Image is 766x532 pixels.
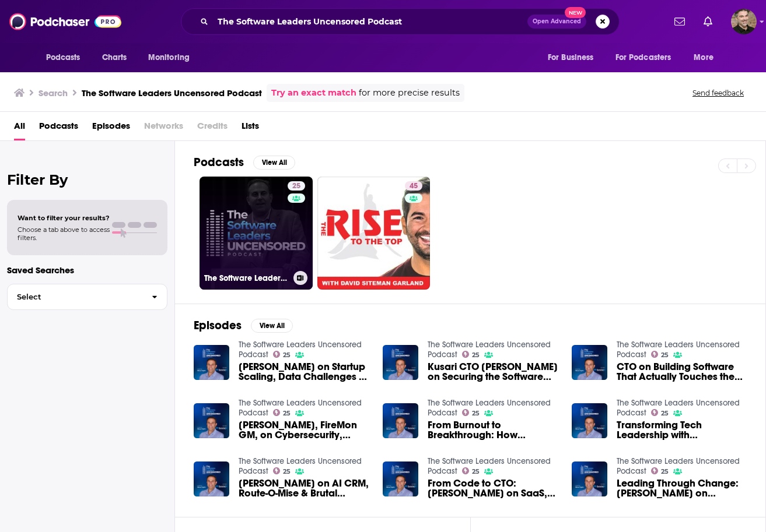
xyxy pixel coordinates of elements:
[46,50,81,66] span: Podcasts
[251,319,293,333] button: View All
[194,155,244,170] h2: Podcasts
[273,409,291,416] a: 25
[428,398,551,418] a: The Software Leaders Uncensored Podcast
[359,86,460,100] span: for more precise results
[410,181,418,192] span: 45
[428,456,551,476] a: The Software Leaders Uncensored Podcast
[95,47,134,69] a: Charts
[273,467,291,474] a: 25
[9,10,121,33] img: Podchaser - Follow, Share and Rate Podcasts
[661,353,669,358] span: 25
[18,214,110,222] span: Want to filter your results?
[565,7,586,18] span: New
[617,340,740,360] a: The Software Leaders Uncensored Podcast
[617,362,747,382] span: CTO on Building Software That Actually Touches the Real World | [PERSON_NAME]
[213,12,527,31] input: Search podcasts, credits, & more...
[239,420,369,440] span: [PERSON_NAME], FireMon GM, on Cybersecurity, Acquisitions & Leadership Retreats in the Rockies
[383,461,418,497] a: From Code to CTO: Jason Gilmore on SaaS, No-Code, and Private Equity Leadership
[92,117,130,140] a: Episodes
[194,461,229,497] img: Rick Schott on AI CRM, Route-O-Mise & Brutal Startup Lessons for Tech Leaders
[428,478,558,498] span: From Code to CTO: [PERSON_NAME] on SaaS, No-Code, and Private Equity Leadership
[283,469,291,474] span: 25
[204,273,289,283] h3: The Software Leaders Uncensored Podcast
[239,478,369,498] span: [PERSON_NAME] on AI CRM, Route-O-Mise & Brutal Startup Lessons for Tech Leaders
[731,9,757,34] img: User Profile
[661,411,669,416] span: 25
[200,177,313,290] a: 25The Software Leaders Uncensored Podcast
[472,353,480,358] span: 25
[14,117,25,140] a: All
[102,50,127,66] span: Charts
[548,50,594,66] span: For Business
[194,155,295,170] a: PodcastsView All
[242,117,259,140] a: Lists
[661,469,669,474] span: 25
[685,47,728,69] button: open menu
[239,478,369,498] a: Rick Schott on AI CRM, Route-O-Mise & Brutal Startup Lessons for Tech Leaders
[7,284,167,310] button: Select
[38,47,96,69] button: open menu
[39,117,78,140] a: Podcasts
[140,47,205,69] button: open menu
[428,478,558,498] a: From Code to CTO: Jason Gilmore on SaaS, No-Code, and Private Equity Leadership
[383,403,418,439] img: From Burnout to Breakthrough: How Lena Skilarova Mordvinova Reinvented Startup Leadership
[194,318,293,333] a: EpisodesView All
[7,265,167,276] p: Saved Searches
[283,411,291,416] span: 25
[651,351,669,358] a: 25
[540,47,608,69] button: open menu
[239,456,362,476] a: The Software Leaders Uncensored Podcast
[689,88,747,98] button: Send feedback
[527,15,586,29] button: Open AdvancedNew
[181,8,620,35] div: Search podcasts, credits, & more...
[617,456,740,476] a: The Software Leaders Uncensored Podcast
[383,345,418,380] img: Kusari CTO Michael Lieberman on Securing the Software Supply Chain & Fighting AI Slop Squatting
[18,226,110,242] span: Choose a tab above to access filters.
[428,362,558,382] span: Kusari CTO [PERSON_NAME] on Securing the Software Supply Chain & Fighting AI Slop Squatting
[572,345,607,380] img: CTO on Building Software That Actually Touches the Real World | Kumar Srivastava
[462,409,480,416] a: 25
[428,340,551,360] a: The Software Leaders Uncensored Podcast
[7,171,167,188] h2: Filter By
[617,478,747,498] a: Leading Through Change: Mark Losey on Innovation, People & Software Strategy
[271,86,356,100] a: Try an exact match
[731,9,757,34] span: Logged in as osbennn
[317,177,431,290] a: 45
[82,87,262,98] h3: The Software Leaders Uncensored Podcast
[194,403,229,439] a: Justin Stouder, FireMon GM, on Cybersecurity, Acquisitions & Leadership Retreats in the Rockies
[615,50,671,66] span: For Podcasters
[253,156,295,170] button: View All
[194,345,229,380] img: Jason Tesser on Startup Scaling, Data Challenges & Job Hunt Lessons | Software Leaders Uncensored
[428,362,558,382] a: Kusari CTO Michael Lieberman on Securing the Software Supply Chain & Fighting AI Slop Squatting
[651,467,669,474] a: 25
[197,117,228,140] span: Credits
[462,351,480,358] a: 25
[292,181,300,192] span: 25
[288,181,305,191] a: 25
[39,87,68,98] h3: Search
[273,351,291,358] a: 25
[608,47,688,69] button: open menu
[617,420,747,440] span: Transforming Tech Leadership with [PERSON_NAME]
[428,420,558,440] span: From Burnout to Breakthrough: How [PERSON_NAME] Mordvinova Reinvented Startup Leadership
[699,12,717,31] a: Show notifications dropdown
[239,362,369,382] span: [PERSON_NAME] on Startup Scaling, Data Challenges & Job [PERSON_NAME] Lessons | Software Leaders ...
[148,50,190,66] span: Monitoring
[572,403,607,439] img: Transforming Tech Leadership with John Mann
[8,293,142,301] span: Select
[472,469,480,474] span: 25
[731,9,757,34] button: Show profile menu
[472,411,480,416] span: 25
[670,12,690,31] a: Show notifications dropdown
[194,318,242,333] h2: Episodes
[283,353,291,358] span: 25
